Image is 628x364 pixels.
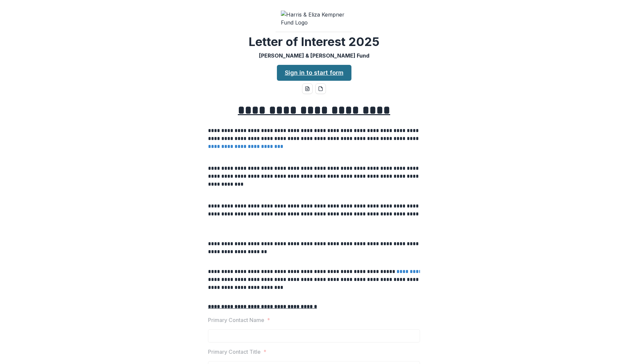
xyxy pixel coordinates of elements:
[315,83,326,94] button: pdf-download
[259,52,369,60] p: [PERSON_NAME] & [PERSON_NAME] Fund
[249,35,380,49] h2: Letter of Interest 2025
[208,348,261,356] p: Primary Contact Title
[302,83,313,94] button: word-download
[277,65,351,81] a: Sign in to start form
[208,316,264,324] p: Primary Contact Name
[281,11,347,26] img: Harris & Eliza Kempner Fund Logo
